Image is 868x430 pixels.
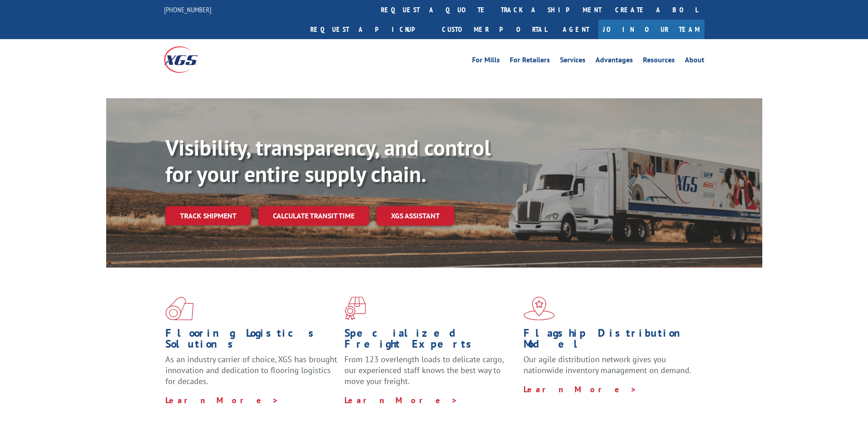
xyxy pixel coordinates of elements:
a: Learn More > [524,384,637,395]
a: [PHONE_NUMBER] [164,5,211,14]
h1: Flagship Distribution Model [524,328,696,354]
p: From 123 overlength loads to delicate cargo, our experienced staff knows the best way to move you... [344,354,517,395]
b: Visibility, transparency, and control for your entire supply chain. [165,133,491,188]
h1: Specialized Freight Experts [344,328,517,354]
a: Request a pickup [303,20,435,39]
a: Join Our Team [598,20,704,39]
a: Calculate transit time [258,206,369,226]
a: Learn More > [344,395,458,405]
img: xgs-icon-total-supply-chain-intelligence-red [165,297,194,320]
a: Resources [643,56,675,66]
h1: Flooring Logistics Solutions [165,328,338,354]
img: xgs-icon-flagship-distribution-model-red [524,297,555,320]
a: For Mills [472,56,500,66]
a: Learn More > [165,395,279,405]
a: Customer Portal [435,20,554,39]
a: XGS ASSISTANT [376,206,454,226]
img: xgs-icon-focused-on-flooring-red [344,297,366,320]
span: Our agile distribution network gives you nationwide inventory management on demand. [524,354,691,375]
a: Services [560,56,586,66]
a: About [685,56,704,66]
a: Track shipment [165,206,251,225]
a: Agent [554,20,598,39]
a: For Retailers [510,56,550,66]
span: As an industry carrier of choice, XGS has brought innovation and dedication to flooring logistics... [165,354,337,386]
a: Advantages [596,56,633,66]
